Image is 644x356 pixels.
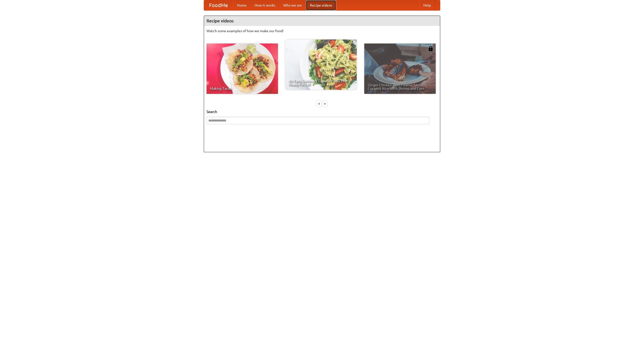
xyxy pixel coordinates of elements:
h4: Recipe videos [204,16,440,26]
span: An Easy, Summery Tomato Pasta That's Ready for Fall [289,79,353,86]
a: Recipe videos [306,0,336,10]
span: Making Tacos [210,87,274,90]
h5: Search [207,109,437,114]
a: Home [233,0,251,10]
a: An Easy, Summery Tomato Pasta That's Ready for Fall [285,39,357,90]
a: Who we are [279,0,306,10]
div: » [323,100,327,107]
div: « [317,100,321,107]
p: Watch some examples of how we make our food! [207,28,437,33]
img: 483408.png [428,46,433,51]
a: How it works [251,0,279,10]
a: Help [419,0,435,10]
a: FoodMe [204,0,233,10]
a: Making Tacos [207,44,278,94]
